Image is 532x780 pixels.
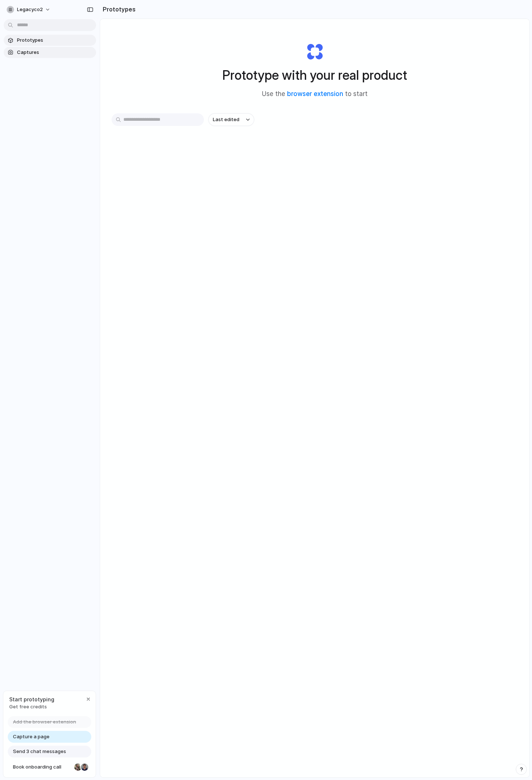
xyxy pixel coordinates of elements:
span: Add the browser extension [13,718,76,726]
span: Book onboarding call [13,763,71,771]
a: Captures [4,47,96,58]
span: Get free credits [9,703,54,711]
h1: Prototype with your real product [222,65,407,85]
a: Book onboarding call [8,761,91,773]
h2: Prototypes [100,5,136,14]
button: Last edited [208,113,254,126]
span: Start prototyping [9,695,54,703]
a: browser extension [287,90,343,97]
div: Nicole Kubica [74,763,82,772]
span: Captures [17,49,93,56]
span: Last edited [213,116,239,123]
span: Send 3 chat messages [13,748,66,755]
span: Prototypes [17,37,93,44]
a: Prototypes [4,35,96,46]
div: Christian Iacullo [80,763,89,772]
button: legacyco2 [4,4,54,16]
span: legacyco2 [17,6,43,13]
span: Capture a page [13,733,50,740]
span: Use the to start [262,89,368,99]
